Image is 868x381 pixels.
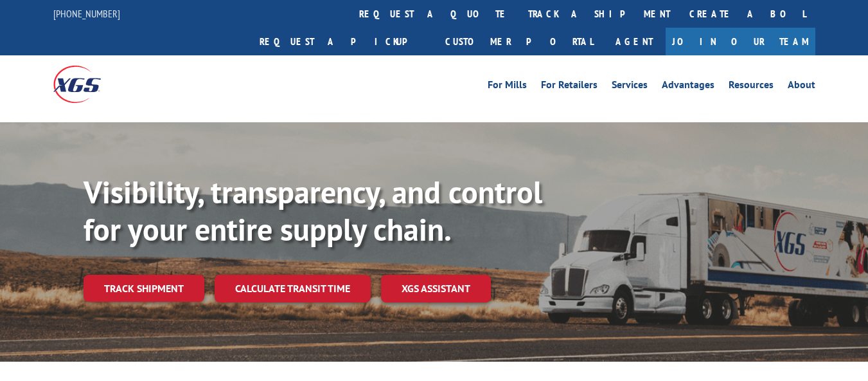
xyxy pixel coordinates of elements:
[488,80,527,94] a: For Mills
[603,28,666,55] a: Agent
[436,28,603,55] a: Customer Portal
[729,80,774,94] a: Resources
[215,275,371,302] a: Calculate transit time
[84,275,204,302] a: Track shipment
[381,275,491,302] a: XGS ASSISTANT
[53,7,120,20] a: [PHONE_NUMBER]
[666,28,815,55] a: Join Our Team
[541,80,598,94] a: For Retailers
[612,80,648,94] a: Services
[84,172,542,249] b: Visibility, transparency, and control for your entire supply chain.
[662,80,714,94] a: Advantages
[250,28,436,55] a: Request a pickup
[788,80,815,94] a: About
